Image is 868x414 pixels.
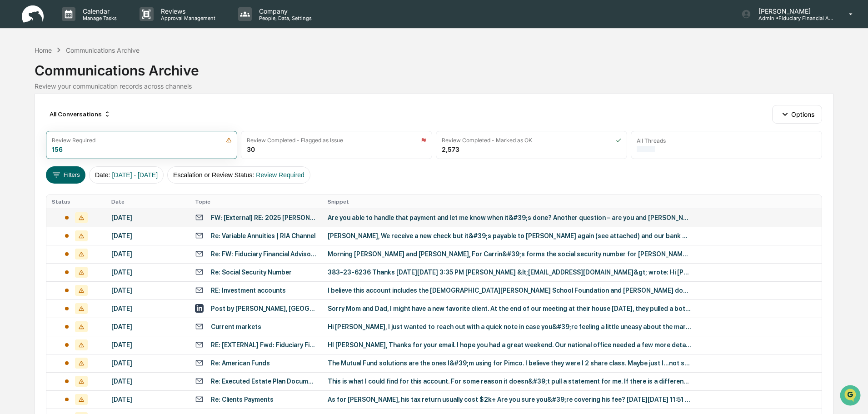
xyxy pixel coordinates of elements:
input: Clear [24,41,150,51]
div: Re: FW: Fiduciary Financial Advisors l Adding Viewing Only Authorization [211,250,317,258]
div: Morning [PERSON_NAME] and [PERSON_NAME], For Carrin&#39;s forms the social security number for [P... [328,250,691,258]
th: Status [46,195,105,209]
div: [DATE] [111,305,184,312]
button: Start new chat [155,72,165,83]
img: logo [22,5,44,23]
img: icon [421,137,426,143]
p: Reviews [154,7,220,15]
div: [DATE] [111,359,184,367]
span: Review Required [256,171,304,179]
div: [DATE] [111,214,184,221]
p: Calendar [75,7,121,15]
img: 1746055101610-c473b297-6a78-478c-a979-82029cc54cd1 [9,70,25,86]
div: [DATE] [111,396,184,403]
div: [DATE] [111,269,184,276]
div: Are you able to handle that payment and let me know when it&#39;s done? Another question – are yo... [328,214,691,221]
div: [DATE] [111,250,184,258]
div: Home [35,46,52,54]
th: Snippet [322,195,822,209]
div: Current markets [211,323,261,330]
div: Sorry Mom and Dad, I might have a new favorite client. At the end of our meeting at their house [... [328,305,691,312]
div: Start new chat [31,70,149,79]
div: Post by [PERSON_NAME], [GEOGRAPHIC_DATA] [211,305,317,312]
a: 🗄️Attestations [62,111,116,127]
div: Re: Social Security Number [211,269,292,276]
div: All Conversations [46,107,115,121]
div: Re: Clients Payments [211,396,274,403]
div: [DATE] [111,287,184,294]
div: [DATE] [111,232,184,239]
div: HI [PERSON_NAME], Thanks for your email. I hope you had a great weekend. Our national office need... [328,341,691,349]
p: Manage Tasks [75,15,121,21]
div: All Threads [637,137,666,144]
div: I believe this account includes the [DEMOGRAPHIC_DATA][PERSON_NAME] School Foundation and [PERSON... [328,287,691,294]
img: icon [616,137,621,143]
div: Review Required [52,137,95,144]
div: 383-23-6236 Thanks [DATE][DATE] 3:35 PM [PERSON_NAME] &lt;[EMAIL_ADDRESS][DOMAIN_NAME]&gt; wrote:... [328,269,691,276]
p: Approval Management [154,15,220,21]
a: 🔎Data Lookup [5,128,61,145]
div: 🖐️ [9,115,16,123]
div: Review Completed - Marked as OK [442,137,532,144]
iframe: Open customer support [839,384,863,409]
div: We're available if you need us! [31,79,115,86]
div: 2,573 [442,145,459,153]
p: [PERSON_NAME] [751,7,836,15]
div: Re: Variable Annuities | RIA Channel [211,232,315,239]
span: [DATE] - [DATE] [112,171,158,179]
div: [PERSON_NAME], We receive a new check but it&#39;s payable to [PERSON_NAME] again (see attached) ... [328,232,691,239]
span: Preclearance [18,115,59,124]
a: 🖐️Preclearance [5,111,62,127]
div: Communications Archive [35,55,833,79]
button: Date:[DATE] - [DATE] [89,166,164,184]
span: Data Lookup [18,132,57,141]
div: Communications Archive [66,46,140,54]
p: People, Data, Settings [252,15,316,21]
span: Attestations [75,115,113,124]
div: Review Completed - Flagged as Issue [247,137,343,144]
div: 🔎 [9,133,16,140]
p: Admin • Fiduciary Financial Advisors [751,15,836,21]
div: The Mutual Fund solutions are the ones I&#39;m using for Pimco. I believe they were I 2 share cla... [328,359,691,367]
div: This is what I could find for this account. For some reason it doesn&#39;t pull a statement for m... [328,378,691,385]
div: [DATE] [111,378,184,385]
div: RE: [EXTERNAL] Fwd: Fiduciary Financial Advisors [211,341,317,349]
div: 156 [52,145,63,153]
button: Filters [46,166,85,184]
div: [DATE] [111,341,184,349]
a: Powered byPylon [64,154,110,161]
div: Review your communication records across channels [35,82,833,90]
div: 30 [247,145,255,153]
button: Options [772,105,822,123]
div: Re: Executed Estate Plan Documents [211,378,317,385]
span: Pylon [90,154,110,161]
div: Hi [PERSON_NAME], I just wanted to reach out with a quick note in case you&#39;re feeling a littl... [328,323,691,330]
button: Escalation or Review Status:Review Required [167,166,310,184]
th: Topic [190,195,322,209]
div: As for [PERSON_NAME], his tax return usually cost $2k+ Are you sure you&#39;re covering his fee? ... [328,396,691,403]
p: How can we help? [9,19,165,34]
div: RE: Investment accounts [211,287,286,294]
div: 🗄️ [66,115,73,123]
img: icon [226,137,232,143]
div: Re: American Funds [211,359,270,367]
th: Date [106,195,190,209]
div: [DATE] [111,323,184,330]
p: Company [252,7,316,15]
div: FW: [External] RE: 2025 [PERSON_NAME] Golf Tournament Scholarship funds [211,214,317,221]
